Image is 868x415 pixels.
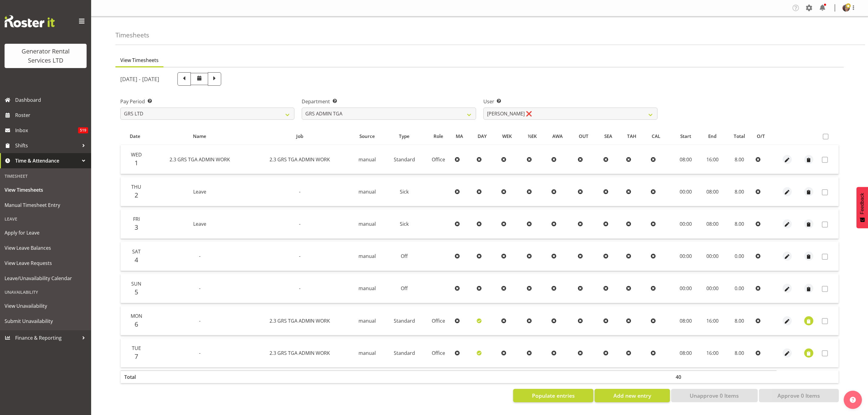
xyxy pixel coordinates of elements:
[726,209,753,238] td: 8.00
[384,306,424,335] td: Standard
[432,317,445,324] span: Office
[359,285,376,292] span: manual
[777,392,820,400] span: Approve 0 Items
[359,350,376,356] span: manual
[699,338,726,367] td: 16:00
[193,188,206,195] span: Leave
[532,392,575,400] span: Populate entries
[699,242,726,271] td: 00:00
[135,223,138,232] span: 3
[690,392,739,400] span: Unapprove 0 Items
[193,221,206,227] span: Leave
[302,98,476,105] label: Department
[604,133,612,140] span: SEA
[15,141,79,150] span: Shifts
[5,15,55,27] img: Rosterit website logo
[627,133,636,140] span: TAH
[456,133,463,140] span: MA
[5,301,87,310] span: View Unavailability
[652,133,660,140] span: CAL
[672,209,699,238] td: 00:00
[850,397,856,403] img: help-xxl-2.png
[199,285,201,292] span: -
[708,133,716,140] span: End
[726,274,753,303] td: 0.00
[135,191,138,199] span: 2
[15,333,79,342] span: Finance & Reporting
[359,133,375,140] span: Source
[5,259,87,268] span: View Leave Requests
[671,389,758,402] button: Unapprove 0 Items
[699,177,726,206] td: 08:00
[759,389,839,402] button: Approve 0 Items
[359,317,376,324] span: manual
[131,280,141,287] span: Sun
[2,240,90,256] a: View Leave Balances
[528,133,537,140] span: ½EK
[859,193,865,214] span: Feedback
[579,133,588,140] span: OUT
[130,133,140,140] span: Date
[121,370,149,383] th: Total
[135,320,138,328] span: 6
[672,274,699,303] td: 00:00
[856,187,868,228] button: Feedback - Show survey
[478,133,487,140] span: DAY
[502,133,512,140] span: WEK
[131,183,141,190] span: Thu
[384,177,424,206] td: Sick
[15,156,79,165] span: Time & Attendance
[399,133,410,140] span: Type
[120,98,294,105] label: Pay Period
[135,352,138,361] span: 7
[299,221,300,227] span: -
[131,151,142,158] span: Wed
[672,145,699,174] td: 08:00
[434,133,443,140] span: Role
[15,95,88,105] span: Dashboard
[120,57,159,64] span: View Timesheets
[359,156,376,163] span: manual
[199,253,201,259] span: -
[199,350,201,356] span: -
[2,298,90,314] a: View Unavailability
[699,306,726,335] td: 16:00
[5,201,87,210] span: Manual Timesheet Entry
[269,350,330,356] span: 2.3 GRS TGA ADMIN WORK
[269,156,330,163] span: 2.3 GRS TGA ADMIN WORK
[384,209,424,238] td: Sick
[131,313,142,319] span: Mon
[359,221,376,227] span: manual
[432,350,445,356] span: Office
[699,274,726,303] td: 00:00
[359,253,376,259] span: manual
[842,4,850,12] img: katherine-lothianc04ae7ec56208e078627d80ad3866cf0.png
[2,197,90,213] a: Manual Timesheet Entry
[132,345,141,352] span: Tue
[299,188,300,195] span: -
[672,338,699,367] td: 08:00
[133,216,140,222] span: Fri
[170,156,230,163] span: 2.3 GRS TGA ADMIN WORK
[269,317,330,324] span: 2.3 GRS TGA ADMIN WORK
[2,170,90,182] div: Timesheet
[726,145,753,174] td: 8.00
[2,314,90,329] a: Submit Unavailability
[5,228,87,237] span: Apply for Leave
[483,98,657,105] label: User
[5,274,87,283] span: Leave/Unavailability Calendar
[15,126,78,135] span: Inbox
[299,285,300,292] span: -
[199,317,201,324] span: -
[726,242,753,271] td: 0.00
[11,47,81,65] div: Generator Rental Services LTD
[5,243,87,252] span: View Leave Balances
[384,145,424,174] td: Standard
[384,242,424,271] td: Off
[726,338,753,367] td: 8.00
[432,156,445,163] span: Office
[135,159,138,167] span: 1
[672,306,699,335] td: 08:00
[613,392,651,400] span: Add new entry
[726,306,753,335] td: 8.00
